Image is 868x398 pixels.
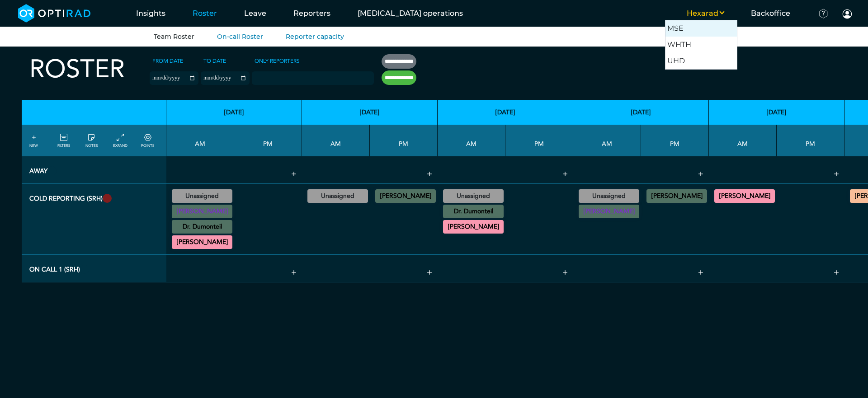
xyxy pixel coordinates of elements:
summary: Unassigned [309,191,367,201]
img: brand-opti-rad-logos-blue-and-white-d2f68631ba2948856bd03f2d395fb146ddc8fb01b4b6e9315ea85fa773367... [18,4,91,23]
summary: Unassigned [173,191,231,201]
summary: [PERSON_NAME] [444,221,502,232]
button: MSE [665,20,737,37]
div: MRI Vascular/General MRI 10:00 - 13:00 [714,189,775,203]
th: PM [505,125,573,156]
div: General MRI 03:59 - 21:59 [579,189,639,203]
div: On Site 13:00 - 17:00 [646,189,707,203]
div: General MRI 03:59 - 21:59 [172,189,232,203]
h2: Roster [29,54,125,84]
a: On-call Roster [217,33,263,41]
label: To date [201,54,229,68]
div: No specified Site 09:00 - 12:00 [579,205,639,218]
a: show/hide notes [85,132,98,149]
a: collapse/expand expected points [141,132,154,149]
a: Reporter capacity [286,33,344,41]
summary: [PERSON_NAME] [173,237,231,248]
button: WHTH [665,37,737,53]
th: PM [641,125,709,156]
summary: Dr. Dumonteil [444,206,502,217]
summary: [PERSON_NAME] [377,191,434,201]
div: General MRI 03:59 - 21:59 [443,189,504,203]
th: On Call 1 (SRH) [22,255,166,282]
div: No specified Site 09:00 - 12:00 [172,205,232,218]
button: Hexarad [673,8,737,19]
a: Team Roster [154,33,194,41]
th: AM [709,125,777,156]
label: Only Reporters [252,54,302,68]
th: Away [22,156,166,184]
div: On Site 13:00 - 17:00 [375,189,436,203]
th: [DATE] [573,100,709,125]
ul: Hexarad [665,20,737,70]
div: No specified Site 09:00 - 13:00 [172,220,232,234]
a: collapse/expand entries [113,132,127,149]
summary: Unassigned [580,191,638,201]
th: [DATE] [709,100,844,125]
div: MRI Vascular/General MRI 10:00 - 13:00 [443,220,504,234]
th: PM [234,125,302,156]
th: [DATE] [438,100,573,125]
div: General MRI 03:59 - 21:59 [307,189,368,203]
th: AM [573,125,641,156]
summary: [PERSON_NAME] [580,206,638,217]
th: Cold Reporting (SRH) [22,184,166,255]
th: [DATE] [302,100,438,125]
a: NEW [29,132,38,149]
summary: Unassigned [444,191,502,201]
th: AM [438,125,505,156]
div: MRI Vascular/General MRI 10:00 - 13:00 [172,235,232,249]
input: null [253,73,298,81]
th: AM [302,125,370,156]
label: From date [150,54,186,68]
a: FILTERS [57,132,70,149]
th: PM [777,125,844,156]
summary: [PERSON_NAME] [716,191,774,201]
summary: [PERSON_NAME] [173,206,231,217]
div: No specified Site 09:00 - 13:00 [443,205,504,218]
summary: [PERSON_NAME] [648,191,706,201]
summary: Dr. Dumonteil [173,221,231,232]
th: AM [166,125,234,156]
th: [DATE] [166,100,302,125]
th: PM [370,125,438,156]
button: UHD [665,53,737,69]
